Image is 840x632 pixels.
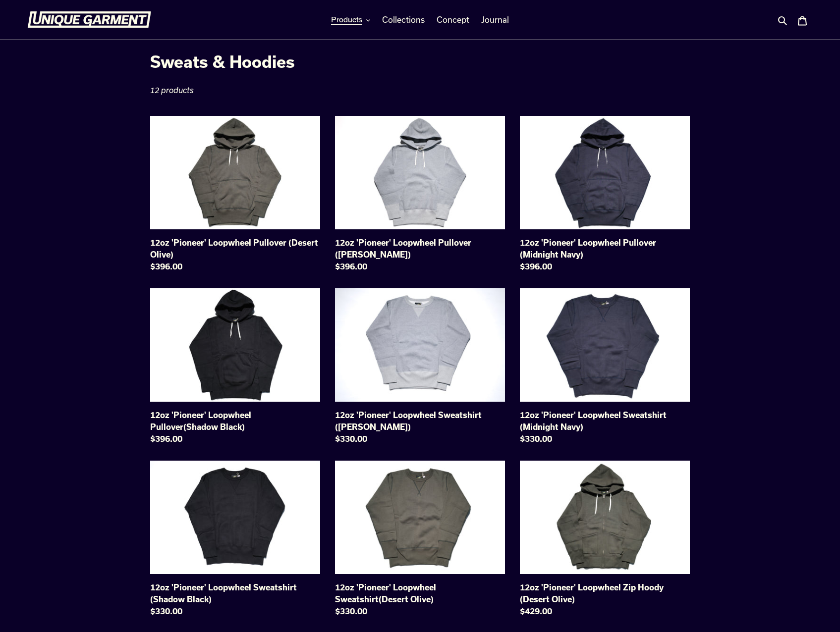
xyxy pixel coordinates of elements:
span: Products [331,15,362,25]
button: Products [326,12,375,27]
a: Concept [432,12,474,27]
span: Sweats & Hoodies [150,52,295,71]
span: Concept [437,15,469,25]
span: Journal [481,15,509,25]
img: Unique Garment [27,11,151,28]
span: Collections [382,15,425,25]
a: Collections [377,12,430,27]
a: Journal [476,12,514,27]
span: 12 products [150,86,194,95]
